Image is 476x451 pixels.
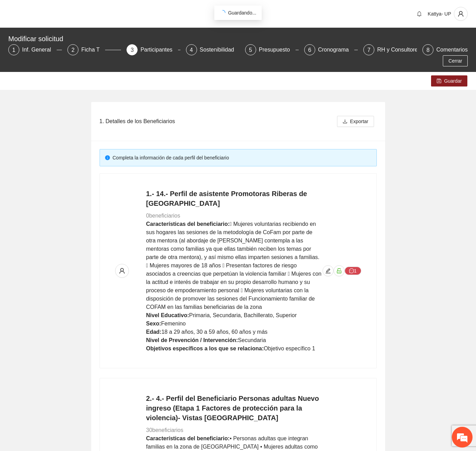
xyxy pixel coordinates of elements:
[161,329,268,335] span: 18 a 29 años, 30 a 59 años, 60 años y más
[363,44,417,55] div: 7RH y Consultores
[334,265,345,276] button: unlock
[12,47,16,53] span: 1
[367,47,371,53] span: 7
[190,47,193,53] span: 4
[140,44,178,55] div: Participantes
[72,47,75,53] span: 2
[115,264,129,278] button: user
[67,44,121,55] div: 2Ficha T
[8,44,62,55] div: 1Inf. General
[228,10,256,16] span: Guardando...
[218,9,226,17] span: loading
[8,33,464,44] div: Modificar solicitud
[454,11,467,17] span: user
[146,435,230,441] strong: Características del beneficiario:
[189,312,297,318] span: Primaria, Secundaria, Bachillerato, Superior
[105,155,110,160] span: info-circle
[249,47,252,53] span: 5
[146,189,323,208] h4: 1.- 14.- Perfil de asistente Promotoras Riberas de [GEOGRAPHIC_DATA]
[337,116,374,127] button: downloadExportar
[444,77,462,85] span: Guardar
[146,321,161,326] strong: Sexo:
[454,7,468,21] button: user
[131,47,134,53] span: 3
[146,346,264,351] strong: Objetivos específicos a los que se relaciona:
[238,337,266,343] span: Secundaria
[323,268,333,274] span: edit
[161,321,186,326] span: Femenino
[334,268,344,274] span: unlock
[323,265,334,276] button: edit
[146,221,321,310] span:  Mujeres voluntarias recibiendo en sus hogares las sesiones de la metodología de CoFam por parte...
[343,119,347,125] span: download
[345,267,361,275] button: message1
[427,47,430,53] span: 8
[115,268,129,274] span: user
[259,44,296,55] div: Presupuesto
[113,154,371,162] div: Completa la información de cada perfil del beneficiario
[146,213,180,219] span: 0 beneficiarios
[245,44,299,55] div: 5Presupuesto
[146,221,230,227] strong: Características del beneficiario:
[414,11,424,17] span: bell
[350,118,368,125] span: Exportar
[200,44,240,55] div: Sostenibilidad
[81,44,105,55] div: Ficha T
[146,394,323,423] h4: 2.- 4.- Perfil del Beneficiario Personas adultas Nuevo ingreso (Etapa 1 Factores de protección pa...
[186,44,240,55] div: 4Sostenibilidad
[436,44,468,55] div: Comentarios
[422,44,468,55] div: 8Comentarios
[146,312,189,318] strong: Nivel Educativo:
[100,111,334,131] div: 1. Detalles de los Beneficiarios
[304,44,358,55] div: 6Cronograma
[414,8,425,19] button: bell
[349,268,354,274] span: message
[448,57,462,65] span: Cerrar
[428,11,451,17] span: Kattya- UP
[377,44,426,55] div: RH y Consultores
[146,329,161,335] strong: Edad:
[431,75,467,86] button: saveGuardar
[264,346,315,351] span: Objetivo específico 1
[437,79,441,84] span: save
[318,44,354,55] div: Cronograma
[22,44,57,55] div: Inf. General
[146,337,238,343] strong: Nivel de Prevención / Intervención:
[443,55,468,66] button: Cerrar
[127,44,180,55] div: 3Participantes
[308,47,311,53] span: 6
[146,427,184,433] span: 30 beneficiarios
